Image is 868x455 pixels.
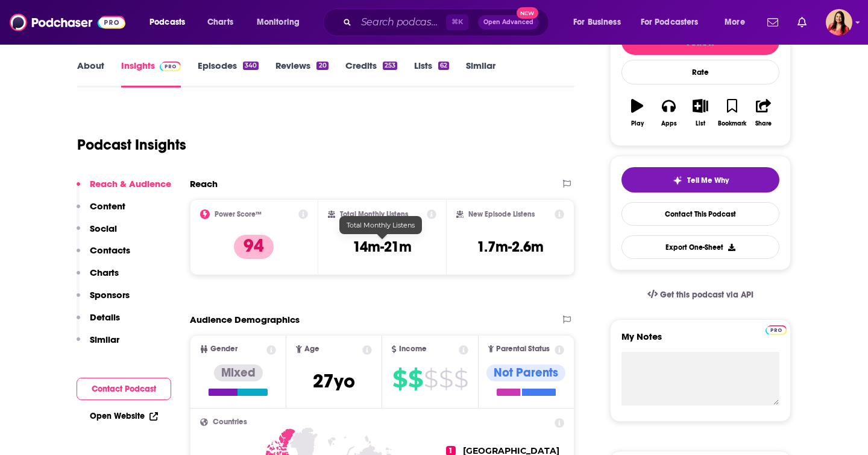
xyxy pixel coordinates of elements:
[446,14,468,30] span: ⌘ K
[486,364,565,381] div: Not Parents
[621,91,653,135] button: Play
[215,210,262,218] h2: Power Score™
[483,19,533,25] span: Open Advanced
[661,120,677,127] div: Apps
[77,244,130,267] button: Contacts
[793,12,811,33] a: Show notifications dropdown
[621,60,779,84] div: Rate
[198,60,259,87] a: Episodes340
[316,62,328,70] div: 20
[748,91,779,135] button: Share
[207,14,233,31] span: Charts
[439,369,453,389] span: $
[826,9,852,36] img: User Profile
[414,60,449,87] a: Lists62
[234,235,274,259] p: 94
[653,91,684,135] button: Apps
[399,345,427,353] span: Income
[248,13,315,32] button: open menu
[763,12,783,33] a: Show notifications dropdown
[77,136,186,154] h1: Podcast Insights
[141,13,201,32] button: open menu
[454,369,468,389] span: $
[383,62,397,70] div: 253
[200,13,241,32] a: Charts
[573,14,621,31] span: For Business
[90,178,171,189] p: Reach & Audience
[716,13,760,32] button: open menu
[517,7,538,19] span: New
[275,60,328,87] a: Reviews20
[77,178,171,200] button: Reach & Audience
[90,411,158,421] a: Open Website
[660,290,753,300] span: Get this podcast via API
[424,369,438,389] span: $
[210,345,237,353] span: Gender
[77,311,120,334] button: Details
[257,14,300,31] span: Monitoring
[77,223,117,245] button: Social
[77,289,130,311] button: Sponsors
[696,120,705,127] div: List
[160,62,181,71] img: Podchaser Pro
[718,120,746,127] div: Bookmark
[345,60,397,87] a: Credits253
[90,200,125,212] p: Content
[77,60,104,87] a: About
[477,238,544,256] h3: 1.7m-2.6m
[621,202,779,226] a: Contact This Podcast
[716,91,747,135] button: Bookmark
[638,280,763,310] a: Get this podcast via API
[304,345,319,353] span: Age
[121,60,181,87] a: InsightsPodchaser Pro
[673,176,682,185] img: tell me why sparkle
[213,418,247,426] span: Countries
[438,62,449,70] div: 62
[90,223,117,234] p: Social
[621,235,779,259] button: Export One-Sheet
[353,238,412,256] h3: 14m-21m
[356,13,446,32] input: Search podcasts, credits, & more...
[10,11,125,34] img: Podchaser - Follow, Share and Rate Podcasts
[335,8,561,36] div: Search podcasts, credits, & more...
[392,369,407,389] span: $
[685,91,716,135] button: List
[313,369,355,393] span: 27 yo
[340,210,408,218] h2: Total Monthly Listens
[77,200,125,223] button: Content
[641,14,699,31] span: For Podcasters
[468,210,535,218] h2: New Episode Listens
[90,267,119,278] p: Charts
[631,120,644,127] div: Play
[466,60,495,87] a: Similar
[478,15,539,30] button: Open AdvancedNew
[633,13,716,32] button: open menu
[90,311,120,323] p: Details
[77,378,171,400] button: Contact Podcast
[725,14,745,31] span: More
[190,314,300,325] h2: Audience Demographics
[90,334,119,345] p: Similar
[496,345,550,353] span: Parental Status
[826,9,852,36] button: Show profile menu
[77,334,119,356] button: Similar
[190,178,218,189] h2: Reach
[766,325,787,335] img: Podchaser Pro
[408,369,423,389] span: $
[621,167,779,192] button: tell me why sparkleTell Me Why
[687,176,729,185] span: Tell Me Why
[214,364,263,381] div: Mixed
[755,120,772,127] div: Share
[149,14,185,31] span: Podcasts
[347,221,415,229] span: Total Monthly Listens
[565,13,636,32] button: open menu
[90,244,130,256] p: Contacts
[766,323,787,335] a: Pro website
[826,9,852,36] span: Logged in as michelle.weinfurt
[243,62,259,70] div: 340
[77,267,119,289] button: Charts
[621,331,779,352] label: My Notes
[90,289,130,301] p: Sponsors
